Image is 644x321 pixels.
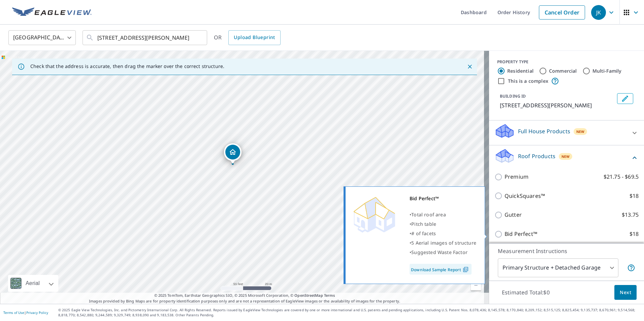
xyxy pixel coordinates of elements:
[630,192,639,200] p: $18
[410,219,476,229] div: •
[8,275,58,292] div: Aerial
[410,238,476,248] div: •
[411,230,436,237] span: # of facets
[410,264,472,275] a: Download Sample Report
[561,154,570,159] span: New
[228,30,280,45] a: Upload Blueprint
[410,229,476,238] div: •
[627,264,635,272] span: Your report will include the primary structure and a detached garage if one exists.
[324,293,335,298] a: Terms
[97,28,193,47] input: Search by address or latitude-longitude
[592,68,622,74] label: Multi-Family
[614,285,637,300] button: Next
[58,308,641,318] p: © 2025 Eagle View Technologies, Inc. and Pictometry International Corp. All Rights Reserved. Repo...
[498,258,618,277] div: Primary Structure + Detached Garage
[518,127,570,135] p: Full House Products
[214,30,281,45] div: OR
[411,240,476,246] span: 5 Aerial images of structure
[351,194,398,234] img: Premium
[24,275,42,292] div: Aerial
[620,288,631,297] span: Next
[500,93,526,99] p: BUILDING ID
[3,311,48,315] p: |
[411,249,468,255] span: Suggested Waste Factor
[617,93,633,104] button: Edit building 1
[505,192,545,200] p: QuickSquares™
[461,266,470,273] img: Pdf Icon
[410,248,476,257] div: •
[410,210,476,219] div: •
[630,230,639,238] p: $18
[505,173,528,181] p: Premium
[234,33,275,42] span: Upload Blueprint
[496,285,555,300] p: Estimated Total: $0
[294,293,323,298] a: OpenStreetMap
[497,59,636,65] div: PROPERTY TYPE
[518,152,555,160] p: Roof Products
[505,211,522,219] p: Gutter
[494,148,639,167] div: Roof ProductsNew
[591,5,606,20] div: JK
[410,194,476,203] div: Bid Perfect™
[505,230,537,238] p: Bid Perfect™
[498,247,635,255] p: Measurement Instructions
[465,62,474,71] button: Close
[12,7,92,17] img: EV Logo
[3,310,24,315] a: Terms of Use
[154,293,335,298] span: © 2025 TomTom, Earthstar Geographics SIO, © 2025 Microsoft Corporation, ©
[411,221,436,227] span: Pitch table
[30,63,224,69] p: Check that the address is accurate, then drag the marker over the correct structure.
[8,28,76,47] div: [GEOGRAPHIC_DATA]
[500,101,614,109] p: [STREET_ADDRESS][PERSON_NAME]
[604,173,639,181] p: $21.75 - $69.5
[494,123,639,142] div: Full House ProductsNew
[26,310,48,315] a: Privacy Policy
[508,78,548,84] label: This is a complex
[576,129,585,134] span: New
[622,211,639,219] p: $13.75
[411,211,446,218] span: Total roof area
[549,68,577,74] label: Commercial
[224,143,241,164] div: Dropped pin, building 1, Residential property, 585 Sycamore Dr Rolla, MO 65401
[507,68,534,74] label: Residential
[539,5,585,20] a: Cancel Order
